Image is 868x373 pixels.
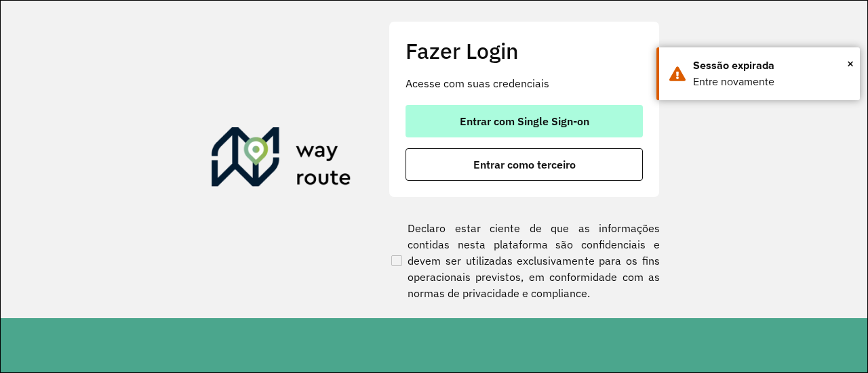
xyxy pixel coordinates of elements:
[460,116,589,127] span: Entrar com Single Sign-on
[406,75,643,91] p: Acesse com suas credenciais
[473,159,576,170] span: Entrar como terceiro
[406,105,643,137] button: button
[693,58,850,74] div: Sessão expirada
[847,53,854,74] span: ×
[406,38,643,64] h2: Fazer Login
[847,53,854,74] button: Close
[693,74,850,90] div: Entre novamente
[212,127,351,192] img: Roteirizador AmbevTech
[406,148,643,181] button: button
[389,220,660,301] label: Declaro estar ciente de que as informações contidas nesta plataforma são confidenciais e devem se...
